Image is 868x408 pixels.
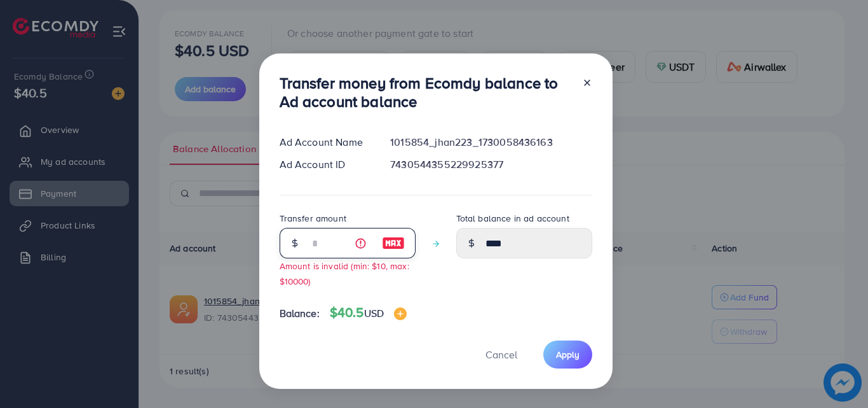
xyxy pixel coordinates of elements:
small: Amount is invalid (min: $10, max: $10000) [280,260,409,286]
span: Apply [556,348,580,361]
span: USD [364,306,384,320]
div: Ad Account Name [269,135,381,150]
div: Ad Account ID [269,157,381,172]
label: Transfer amount [280,212,346,225]
button: Apply [543,341,592,368]
span: Cancel [485,348,517,362]
label: Total balance in ad account [456,212,569,225]
div: 1015854_jhan223_1730058436163 [380,135,602,150]
img: image [394,307,407,320]
h3: Transfer money from Ecomdy balance to Ad account balance [280,74,572,111]
button: Cancel [470,341,533,368]
div: 7430544355229925377 [380,157,602,172]
span: Balance: [280,306,320,321]
img: image [382,236,405,251]
h4: $40.5 [330,305,407,321]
